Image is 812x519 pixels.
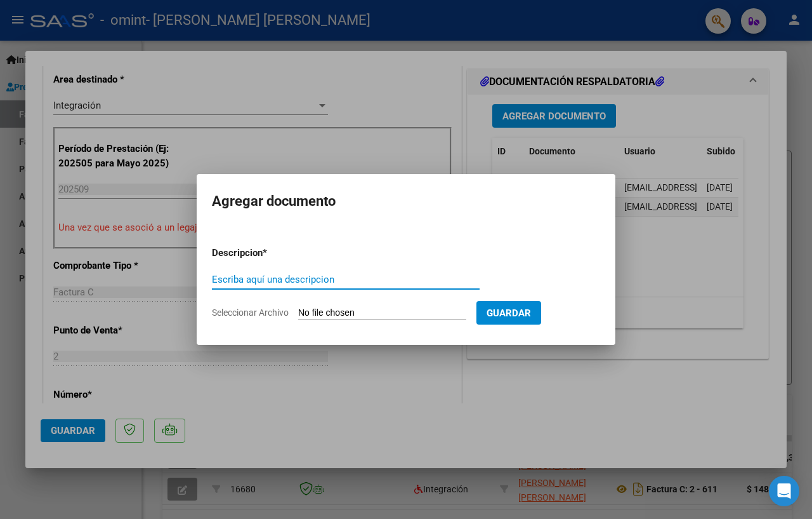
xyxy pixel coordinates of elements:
[212,307,289,318] span: Seleccionar Archivo
[212,189,600,213] h2: Agregar documento
[769,476,799,506] div: Open Intercom Messenger
[476,301,541,325] button: Guardar
[212,246,329,260] p: Descripcion
[487,307,531,319] span: Guardar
